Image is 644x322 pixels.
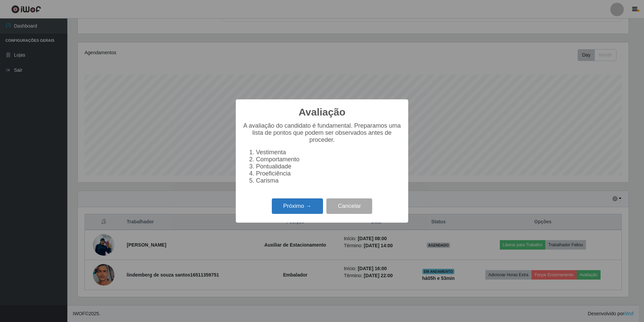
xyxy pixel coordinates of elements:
li: Proeficiência [256,170,401,177]
li: Vestimenta [256,149,401,156]
li: Comportamento [256,156,401,163]
button: Próximo → [272,198,323,214]
li: Carisma [256,177,401,184]
button: Cancelar [326,198,372,214]
p: A avaliação do candidato é fundamental. Preparamos uma lista de pontos que podem ser observados a... [243,122,401,143]
h2: Avaliação [299,106,346,118]
li: Pontualidade [256,163,401,170]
